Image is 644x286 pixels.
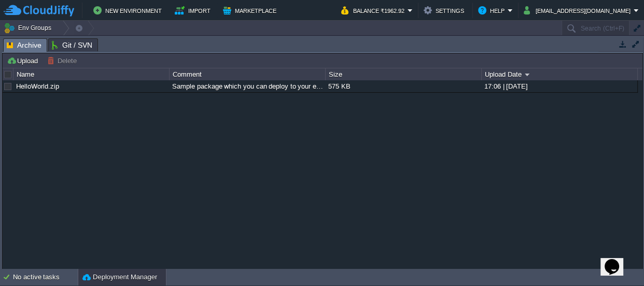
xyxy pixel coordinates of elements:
[326,80,481,92] div: 575 KB
[424,4,467,17] button: Settings
[16,82,59,90] a: HelloWorld.zip
[7,39,41,52] span: Archive
[4,4,74,17] img: CloudJiffy
[4,21,55,35] button: Env Groups
[223,4,279,17] button: Marketplace
[93,4,165,17] button: New Environment
[482,80,637,92] div: 17:06 | [DATE]
[482,68,637,80] div: Upload Date
[47,56,80,65] button: Delete
[170,68,325,80] div: Comment
[175,4,214,17] button: Import
[524,4,634,17] button: [EMAIL_ADDRESS][DOMAIN_NAME]
[341,4,408,17] button: Balance ₹1962.92
[82,272,157,282] button: Deployment Manager
[7,56,41,65] button: Upload
[326,68,481,80] div: Size
[600,245,634,276] iframe: chat widget
[52,39,92,51] span: Git / SVN
[170,80,325,92] div: Sample package which you can deploy to your environment. Feel free to delete and upload a package...
[478,4,508,17] button: Help
[14,68,169,80] div: Name
[13,269,78,285] div: No active tasks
